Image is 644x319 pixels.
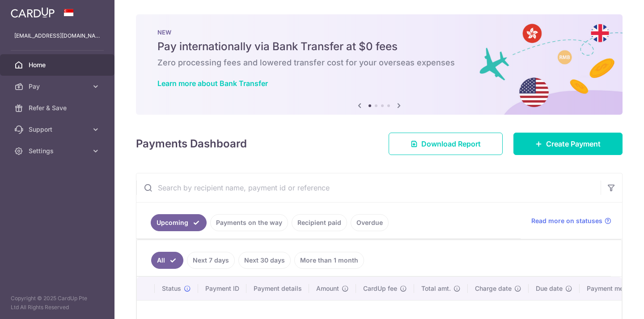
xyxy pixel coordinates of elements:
a: Create Payment [513,133,623,155]
a: Download Report [389,133,503,155]
a: Recipient paid [292,214,347,231]
span: Status [162,284,181,293]
span: CardUp fee [363,284,397,293]
span: Create Payment [546,138,601,149]
span: Read more on statuses [531,216,602,225]
p: [EMAIL_ADDRESS][DOMAIN_NAME] [14,31,100,40]
h6: Zero processing fees and lowered transfer cost for your overseas expenses [157,57,601,68]
th: Payment details [246,277,309,300]
span: Pay [29,82,88,91]
a: Next 7 days [187,252,235,269]
img: CardUp [11,7,55,18]
span: Due date [536,284,563,293]
h4: Payments Dashboard [136,136,247,152]
a: Read more on statuses [531,216,611,225]
span: Total amt. [421,284,451,293]
h5: Pay internationally via Bank Transfer at $0 fees [157,39,601,54]
a: Payments on the way [210,214,288,231]
th: Payment ID [198,277,246,300]
span: Support [29,125,88,134]
span: Amount [316,284,339,293]
img: Bank transfer banner [136,14,623,115]
a: Upcoming [151,214,207,231]
span: Settings [29,147,88,155]
span: Charge date [475,284,512,293]
span: Home [29,60,88,69]
span: Refer & Save [29,103,88,112]
a: Overdue [351,214,389,231]
a: Learn more about Bank Transfer [157,79,268,88]
span: Download Report [421,138,481,149]
input: Search by recipient name, payment id or reference [136,173,601,202]
a: More than 1 month [294,252,364,269]
a: All [151,252,183,269]
p: NEW [157,29,601,36]
a: Next 30 days [238,252,291,269]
